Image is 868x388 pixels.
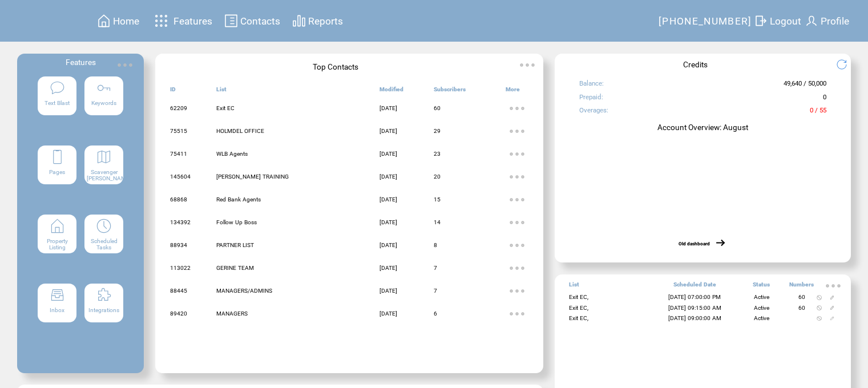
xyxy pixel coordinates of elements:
img: edit.svg [830,305,835,310]
img: ellypsis.svg [506,257,528,280]
img: notallowed.svg [817,305,822,310]
span: Text Blast [45,100,70,106]
img: chart.svg [292,14,306,28]
img: scheduled-tasks.svg [96,218,112,234]
span: [DATE] [380,288,397,294]
span: Profile [821,15,849,27]
img: text-blast.svg [50,80,66,96]
img: keywords.svg [96,80,112,96]
span: Active [754,305,769,311]
img: ellypsis.svg [506,97,528,120]
img: ellypsis.svg [506,188,528,211]
span: [PERSON_NAME] TRAINING [216,173,289,180]
a: Contacts [223,12,282,30]
img: ellypsis.svg [506,211,528,234]
a: Inbox [38,284,76,345]
span: Numbers [789,281,814,293]
span: 60 [434,105,441,111]
a: Logout [752,12,803,30]
img: ellypsis.svg [506,120,528,143]
span: More [506,86,520,98]
span: 113022 [170,265,191,271]
span: [DATE] [380,105,397,111]
span: [DATE] [380,173,397,180]
span: Keywords [91,100,116,106]
span: 49,640 / 50,000 [784,79,826,92]
img: edit.svg [830,316,835,321]
a: Features [150,10,214,32]
a: Pages [38,145,76,207]
span: 134392 [170,219,191,225]
img: ellypsis.svg [506,280,528,302]
span: Subscribers [434,86,466,98]
img: ellypsis.svg [506,143,528,165]
span: Exit EC, [569,315,588,321]
span: Exit EC, [569,294,588,300]
img: ellypsis.svg [114,54,136,76]
span: 88934 [170,242,187,248]
img: features.svg [151,11,171,30]
img: ellypsis.svg [506,234,528,257]
span: Prepaid: [579,93,603,106]
span: Exit EC, [569,305,588,311]
span: Property Listing [47,238,68,250]
span: [DATE] [380,196,397,203]
span: Home [113,15,139,27]
img: ellypsis.svg [516,54,539,76]
span: 29 [434,128,441,134]
span: [DATE] 07:00:00 PM [668,294,721,300]
span: 6 [434,310,437,317]
span: Status [753,281,770,293]
span: Reports [308,15,343,27]
span: [DATE] [380,128,397,134]
span: 89420 [170,310,187,317]
span: Inbox [50,307,64,313]
span: 14 [434,219,441,225]
a: Integrations [84,284,123,345]
span: Pages [49,169,65,175]
span: MANAGERS/ADMINS [216,288,272,294]
span: Logout [770,15,801,27]
span: HOLMDEL OFFICE [216,128,264,134]
span: [DATE] [380,219,397,225]
span: 0 / 55 [810,106,826,119]
span: 145604 [170,173,191,180]
span: MANAGERS [216,310,248,317]
span: 68868 [170,196,187,203]
span: Follow Up Boss [216,219,257,225]
img: profile.svg [805,14,818,28]
span: Scheduled Date [673,281,716,293]
span: PARTNER LIST [216,242,254,248]
span: Contacts [240,15,280,27]
a: Home [95,12,141,30]
span: Credits [683,60,708,69]
a: Keywords [84,76,123,138]
span: 88445 [170,288,187,294]
span: List [216,86,227,98]
span: [PHONE_NUMBER] [659,15,752,27]
img: landing-pages.svg [50,149,66,165]
span: Features [66,58,96,67]
img: home.svg [97,14,111,28]
span: 7 [434,288,437,294]
a: Profile [803,12,851,30]
span: List [569,281,579,293]
span: Red Bank Agents [216,196,261,203]
span: 7 [434,265,437,271]
span: ID [170,86,176,98]
img: ellypsis.svg [506,302,528,325]
img: property-listing.svg [50,218,66,234]
span: Scheduled Tasks [91,238,118,250]
a: Scheduled Tasks [84,215,123,276]
a: Old dashboard [679,241,710,246]
span: Overages: [579,106,608,119]
img: integrations.svg [96,287,112,303]
span: Balance: [579,79,604,92]
span: Exit EC [216,105,235,111]
span: Modified [380,86,403,98]
a: Reports [290,12,345,30]
a: Text Blast [38,76,76,138]
span: [DATE] [380,151,397,157]
a: Scavenger [PERSON_NAME] [84,145,123,207]
span: 62209 [170,105,187,111]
